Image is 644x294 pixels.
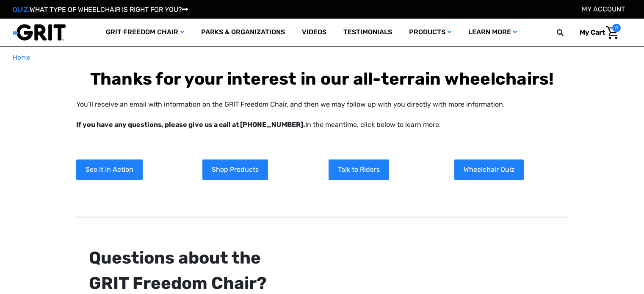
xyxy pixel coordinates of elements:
[573,24,621,41] a: Cart with 0 items
[76,99,568,130] p: You’ll receive an email with information on the GRIT Freedom Chair, and then we may follow up wit...
[13,5,30,14] span: QUIZ:
[193,19,293,46] a: Parks & Organizations
[13,24,66,41] img: GRIT All-Terrain Wheelchair and Mobility Equipment
[329,159,389,180] a: Talk to Riders
[460,19,525,46] a: Learn More
[580,28,605,36] span: My Cart
[76,121,305,129] strong: If you have any questions, please give us a call at [PHONE_NUMBER].
[335,19,401,46] a: Testimonials
[202,159,268,180] a: Shop Products
[13,53,30,63] a: Home
[401,19,460,46] a: Products
[561,24,573,41] input: Search
[13,53,631,63] nav: Breadcrumb
[582,5,625,13] a: Account
[612,24,621,32] span: 0
[76,159,143,180] a: See It In Action
[606,26,619,39] img: Cart
[454,159,524,180] a: Wheelchair Quiz
[293,19,335,46] a: Videos
[97,19,193,46] a: GRIT Freedom Chair
[13,5,188,14] a: QUIZ:WHAT TYPE OF WHEELCHAIR IS RIGHT FOR YOU?
[13,54,30,61] span: Home
[90,69,554,89] b: Thanks for your interest in our all-terrain wheelchairs!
